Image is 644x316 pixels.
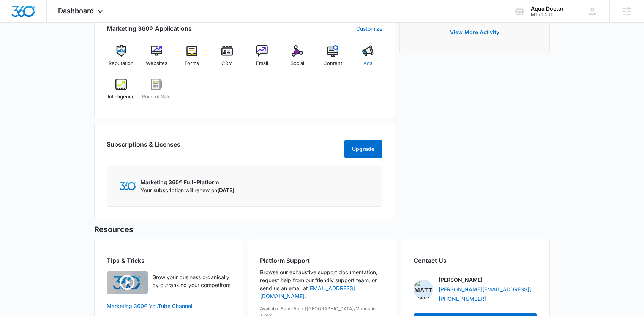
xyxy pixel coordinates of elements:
span: Content [323,60,342,67]
a: Ads [353,45,382,73]
span: Social [290,60,304,67]
span: Websites [146,60,167,67]
img: Quick Overview Video [107,271,148,294]
h2: Marketing 360® Applications [107,24,192,33]
a: Email [248,45,277,73]
span: Forms [185,60,199,67]
h2: Subscriptions & Licenses [107,140,180,155]
h2: Platform Support [260,256,384,265]
span: Email [256,60,268,67]
span: [DATE] [217,187,234,193]
a: Websites [142,45,171,73]
span: Ads [363,60,373,67]
a: Intelligence [107,79,136,106]
span: CRM [221,60,233,67]
h2: Tips & Tricks [107,256,230,265]
a: Reputation [107,45,136,73]
button: Upgrade [344,140,382,158]
a: [PHONE_NUMBER] [439,295,486,303]
a: Point of Sale [142,79,171,106]
a: Forms [177,45,207,73]
span: Dashboard [58,7,94,15]
a: Customize [356,25,382,33]
a: Marketing 360® YouTube Channel [107,302,230,310]
span: Point of Sale [142,93,171,101]
h2: Contact Us [414,256,537,265]
img: Marketing 360 Logo [119,182,136,190]
a: CRM [212,45,241,73]
p: Grow your business organically by outranking your competitors [152,273,230,289]
h5: Resources [94,224,550,235]
button: View More Activity [442,23,507,41]
a: Social [283,45,312,73]
span: Intelligence [108,93,135,101]
a: [PERSON_NAME][EMAIL_ADDRESS][PERSON_NAME][DOMAIN_NAME] [439,285,537,293]
p: Marketing 360® Full-Platform [140,178,234,186]
p: Your subscription will renew on [140,186,234,194]
p: [PERSON_NAME] [439,276,483,284]
div: account name [531,6,564,12]
a: Content [318,45,347,73]
p: Browse our exhaustive support documentation, request help from our friendly support team, or send... [260,268,384,300]
div: account id [531,12,564,17]
span: Reputation [109,60,134,67]
img: Matt Malone [414,280,433,299]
